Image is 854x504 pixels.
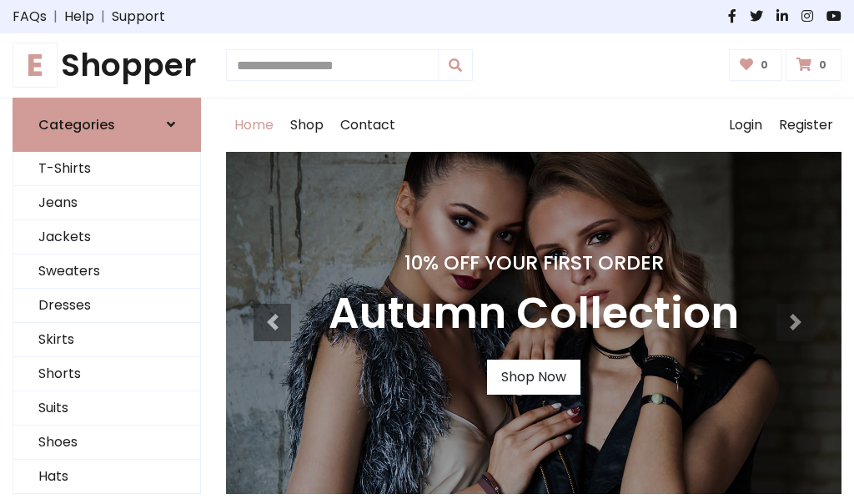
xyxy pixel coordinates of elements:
[721,98,771,152] a: Login
[13,460,200,494] a: Hats
[226,98,282,152] a: Home
[47,7,64,27] span: |
[64,7,94,27] a: Help
[329,288,739,340] h3: Autumn Collection
[487,360,580,395] a: Shop Now
[13,255,200,289] a: Sweaters
[756,58,772,73] span: 0
[332,98,404,152] a: Contact
[13,47,201,84] h1: Shopper
[13,7,47,27] a: FAQs
[13,186,200,220] a: Jeans
[112,7,165,27] a: Support
[38,117,115,133] h6: Categories
[282,98,332,152] a: Shop
[329,251,739,275] h4: 10% Off Your First Order
[13,426,200,460] a: Shoes
[729,49,783,81] a: 0
[13,289,200,323] a: Dresses
[13,47,201,84] a: EShopper
[94,7,112,27] span: |
[13,220,200,255] a: Jackets
[771,98,841,152] a: Register
[786,49,841,81] a: 0
[13,391,200,426] a: Suits
[13,98,201,152] a: Categories
[13,43,58,88] span: E
[13,323,200,357] a: Skirts
[13,357,200,391] a: Shorts
[815,58,831,73] span: 0
[13,152,200,186] a: T-Shirts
